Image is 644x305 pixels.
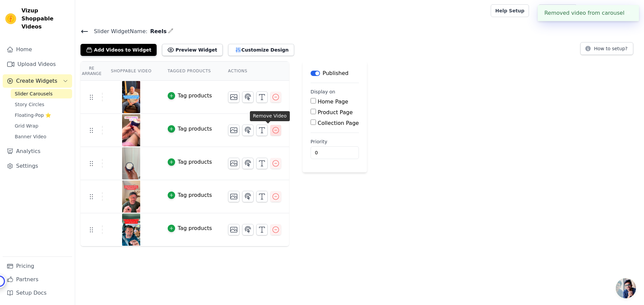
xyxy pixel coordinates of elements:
label: Product Page [318,109,353,116]
p: Smooth Wellness [593,5,639,17]
button: Tag products [168,158,212,166]
th: Re Arrange [80,62,103,81]
button: Tag products [168,224,212,232]
button: Preview Widget [162,44,222,56]
span: Create Widgets [16,77,57,85]
span: Slider Widget Name: [89,27,148,35]
a: Floating-Pop ⭐ [11,110,72,120]
button: Tag products [168,125,212,133]
span: Story Circles [15,101,44,108]
a: Partners [3,273,72,286]
span: Reels [148,27,167,35]
label: Collection Page [318,120,359,126]
button: Change Thumbnail [228,91,239,103]
a: Banner Video [11,132,72,141]
div: Edit Name [168,27,173,36]
div: Tag products [178,125,212,133]
p: Published [323,69,348,77]
label: Home Page [318,98,348,105]
img: vizup-images-ebcf.png [122,114,141,146]
div: Tag products [178,224,212,232]
legend: Display on [311,88,335,95]
button: S Smooth Wellness [582,5,639,17]
div: Tag products [178,92,212,100]
span: Floating-Pop ⭐ [15,112,51,119]
a: How to setup? [580,47,633,53]
div: Tag products [178,158,212,166]
button: Change Thumbnail [228,158,239,169]
button: Customize Design [228,44,294,56]
th: Shoppable Video [103,62,159,81]
a: Upload Videos [3,58,72,71]
button: Tag products [168,191,212,199]
img: vizup-images-43e3.png [122,147,141,179]
button: Close [625,9,632,17]
span: Grid Wrap [15,123,38,129]
button: How to setup? [580,42,633,55]
th: Tagged Products [160,62,220,81]
div: Removed video from carousel [538,5,639,21]
img: vizup-images-13a1.png [122,81,141,113]
a: Book Demo [538,4,577,17]
button: Add Videos to Widget [80,44,157,56]
th: Actions [220,62,289,81]
a: Open chat [616,278,636,298]
a: Settings [3,159,72,173]
span: Slider Carousels [15,90,53,97]
span: Banner Video [15,133,46,140]
a: Setup Docs [3,286,72,300]
a: Home [3,43,72,56]
a: Analytics [3,145,72,158]
button: Change Thumbnail [228,125,239,136]
button: Change Thumbnail [228,224,239,235]
a: Story Circles [11,100,72,109]
span: Vizup Shoppable Videos [21,7,69,31]
button: Create Widgets [3,74,72,88]
a: Grid Wrap [11,121,72,131]
img: vizup-images-7758.png [122,214,141,246]
button: Tag products [168,92,212,100]
img: Vizup [5,13,16,24]
a: Slider Carousels [11,89,72,98]
div: Tag products [178,191,212,199]
a: Help Setup [491,4,529,17]
button: Change Thumbnail [228,191,239,202]
label: Priority [311,138,359,145]
a: Pricing [3,259,72,273]
img: vizup-images-198a.png [122,180,141,213]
